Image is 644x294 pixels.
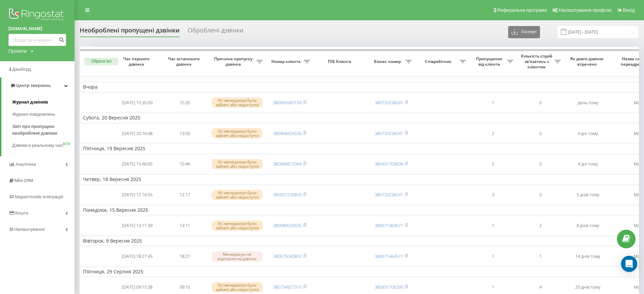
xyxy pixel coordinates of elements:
[375,99,403,106] a: 380735238241
[371,59,406,64] span: Бізнес номер
[375,191,403,198] a: 380735238241
[621,256,637,272] div: Open Intercom Messenger
[161,94,208,112] td: 15:35
[212,97,263,108] div: Усі менеджери були зайняті або недоступні
[15,178,33,183] span: Mini CRM
[12,99,48,106] span: Журнал дзвінків
[8,48,27,54] div: Проекти
[497,7,547,13] span: Реферальна програма
[12,111,55,118] span: Журнал повідомлень
[212,128,263,138] div: Усі менеджери були зайняті або недоступні
[469,217,517,234] td: 1
[273,161,302,167] a: 380666812064
[1,77,75,94] a: Центр звернень
[269,59,304,64] span: Номер клієнта
[319,59,362,64] span: ПІБ Клієнта
[375,222,403,228] a: 380671464577
[15,194,63,199] span: Маркетплейс інтеграцій
[469,186,517,204] td: 3
[8,25,66,32] a: [DOMAIN_NAME]
[469,247,517,265] td: 1
[273,222,302,228] a: 380980030635
[469,125,517,142] td: 2
[273,130,302,136] a: 380968424536
[212,221,263,231] div: Усі менеджери були зайняті або недоступні
[161,186,208,204] td: 12:17
[564,94,611,112] td: день тому
[212,56,256,67] span: Причина пропуску дзвінка
[80,27,180,37] div: Необроблені пропущені дзвінки
[473,56,507,67] span: Пропущених від клієнта
[113,217,161,234] td: [DATE] 13:11:39
[517,247,564,265] td: 1
[113,125,161,142] td: [DATE] 20:16:08
[161,247,208,265] td: 18:27
[517,186,564,204] td: 0
[8,34,66,46] input: Пошук за номером
[564,186,611,204] td: 5 днів тому
[12,139,75,152] a: Дзвінки в реальному часіNEW
[113,186,161,204] td: [DATE] 12:16:55
[8,7,66,24] img: Ringostat logo
[113,155,161,173] td: [DATE] 15:46:05
[517,217,564,234] td: 2
[273,191,302,198] a: 380937220829
[517,125,564,142] td: 0
[12,108,75,120] a: Журнал повідомлень
[16,162,36,167] span: Аналiтика
[188,27,243,37] div: Оброблені дзвінки
[469,94,517,112] td: 1
[375,130,403,136] a: 380735238241
[84,58,118,65] button: Обрати всі
[564,217,611,234] td: 8 днів тому
[16,83,51,88] span: Центр звернень
[12,67,31,72] span: Дашборд
[520,53,555,69] span: Кількість спроб зв'язатись з клієнтом
[166,56,203,67] span: Час останнього дзвінка
[119,56,155,67] span: Час першого дзвінка
[12,123,71,137] span: Звіт про пропущені необроблені дзвінки
[161,217,208,234] td: 13:11
[564,247,611,265] td: 14 днів тому
[212,190,263,200] div: Усі менеджери були зайняті або недоступні
[564,155,611,173] td: 4 дні тому
[12,142,63,149] span: Дзвінки в реальному часі
[273,99,302,106] a: 380965587159
[569,56,606,67] span: Як довго дзвінок втрачено
[212,159,263,169] div: Усі менеджери були зайняті або недоступні
[375,161,403,167] a: 380931706638
[469,155,517,173] td: 2
[273,284,302,290] a: 380734827316
[212,251,263,262] div: Менеджери не відповіли на дзвінок
[14,227,45,232] span: Налаштування
[375,253,403,259] a: 380671464577
[12,96,75,108] a: Журнал дзвінків
[564,125,611,142] td: 4 дні тому
[517,94,564,112] td: 0
[212,282,263,292] div: Усі менеджери були зайняті або недоступні
[418,59,460,64] span: Співробітник
[508,26,540,38] button: Експорт
[559,7,611,13] span: Налаштування профілю
[161,155,208,173] td: 15:46
[375,284,403,290] a: 380931706290
[12,120,75,139] a: Звіт про пропущені необроблені дзвінки
[517,155,564,173] td: 0
[623,7,635,13] span: Вихід
[273,253,302,259] a: 380675043892
[113,247,161,265] td: [DATE] 18:27:45
[15,210,28,216] span: Кошти
[113,94,161,112] td: [DATE] 15:35:09
[161,125,208,142] td: 13:50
